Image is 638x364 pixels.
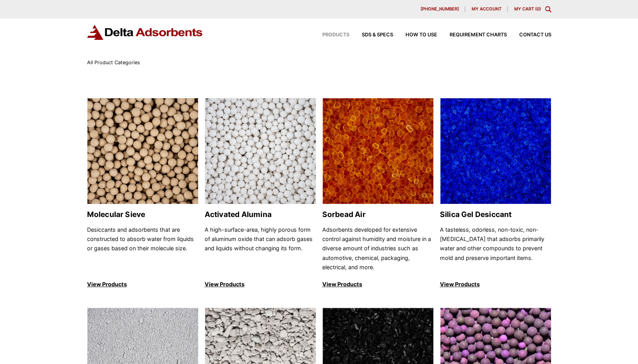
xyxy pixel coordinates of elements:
span: How to Use [405,32,437,38]
a: My account [465,6,508,12]
p: Adsorbents developed for extensive control against humidity and moisture in a diverse amount of i... [322,225,434,272]
h2: Silica Gel Desiccant [440,210,551,219]
h2: Sorbead Air [322,210,434,219]
img: Delta Adsorbents [87,25,203,40]
span: All Product Categories [87,60,140,65]
a: Products [310,32,349,38]
span: Requirement Charts [450,32,507,38]
a: Silica Gel Desiccant Silica Gel Desiccant A tasteless, odorless, non-toxic, non-[MEDICAL_DATA] th... [440,98,551,289]
div: Toggle Modal Content [545,6,551,12]
span: 0 [536,6,539,12]
img: Sorbead Air [323,98,433,205]
span: [PHONE_NUMBER] [420,7,458,11]
span: SDS & SPECS [362,32,393,38]
p: Desiccants and adsorbents that are constructed to absorb water from liquids or gases based on the... [87,225,198,272]
p: A high-surface-area, highly porous form of aluminum oxide that can adsorb gases and liquids witho... [205,225,316,272]
h2: Activated Alumina [205,210,316,219]
a: How to Use [393,32,437,38]
p: View Products [440,280,551,289]
a: My Cart (0) [514,6,541,12]
a: Sorbead Air Sorbead Air Adsorbents developed for extensive control against humidity and moisture ... [322,98,434,289]
img: Silica Gel Desiccant [440,98,551,205]
span: My account [471,7,501,11]
img: Activated Alumina [205,98,316,205]
span: Products [322,32,349,38]
p: View Products [322,280,434,289]
a: Molecular Sieve Molecular Sieve Desiccants and adsorbents that are constructed to absorb water fr... [87,98,198,289]
a: [PHONE_NUMBER] [414,6,465,12]
p: View Products [205,280,316,289]
span: Contact Us [519,32,551,38]
img: Molecular Sieve [87,98,198,205]
a: Contact Us [507,32,551,38]
a: Activated Alumina Activated Alumina A high-surface-area, highly porous form of aluminum oxide tha... [205,98,316,289]
a: SDS & SPECS [349,32,393,38]
p: A tasteless, odorless, non-toxic, non-[MEDICAL_DATA] that adsorbs primarily water and other compo... [440,225,551,272]
a: Requirement Charts [437,32,507,38]
h2: Molecular Sieve [87,210,198,219]
p: View Products [87,280,198,289]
